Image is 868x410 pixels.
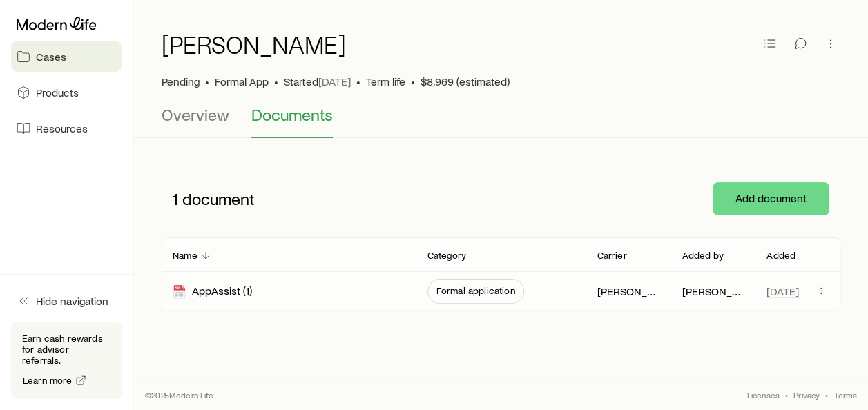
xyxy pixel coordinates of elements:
[785,389,788,400] span: •
[36,50,66,64] span: Cases
[173,189,178,208] span: 1
[162,75,200,88] p: Pending
[427,250,466,261] p: Category
[11,322,122,399] div: Earn cash rewards for advisor referrals.Learn more
[182,189,255,208] span: document
[274,75,278,88] span: •
[11,77,122,108] a: Products
[597,250,626,261] p: Carrier
[251,105,333,124] span: Documents
[766,250,795,261] p: Added
[23,375,73,385] span: Learn more
[11,113,122,144] a: Resources
[36,294,108,308] span: Hide navigation
[833,389,857,400] a: Terms
[682,250,723,261] p: Added by
[205,75,209,88] span: •
[766,284,799,298] span: [DATE]
[11,41,122,72] a: Cases
[318,75,351,88] span: [DATE]
[11,286,122,316] button: Hide navigation
[162,105,840,138] div: Case details tabs
[36,86,79,99] span: Products
[284,75,351,88] p: Started
[436,285,515,296] span: Formal application
[36,121,88,135] span: Resources
[366,75,405,88] span: Term life
[173,284,252,300] div: AppAssist (1)
[682,284,744,298] p: [PERSON_NAME]
[793,389,820,400] a: Privacy
[215,75,269,88] span: Formal App
[162,105,229,124] span: Overview
[162,30,346,58] h1: [PERSON_NAME]
[713,182,829,215] button: Add document
[356,75,360,88] span: •
[746,389,779,400] a: Licenses
[421,75,510,88] span: $8,969 (estimated)
[411,75,415,88] span: •
[173,250,197,261] p: Name
[145,389,214,400] p: © 2025 Modern Life
[597,284,659,298] p: [PERSON_NAME]
[22,333,110,366] p: Earn cash rewards for advisor referrals.
[825,389,828,400] span: •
